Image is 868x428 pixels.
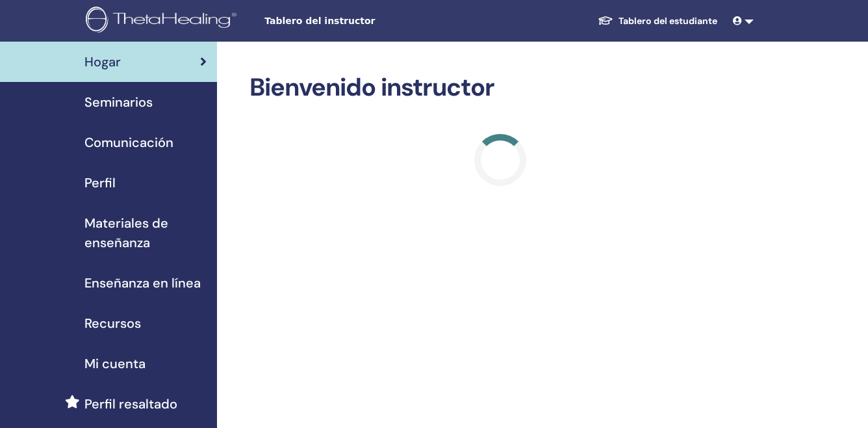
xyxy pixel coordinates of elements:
img: logo.png [86,7,241,36]
span: Enseñanza en línea [84,273,201,293]
span: Perfil [84,173,116,193]
span: Recursos [84,314,141,333]
span: Materiales de enseñanza [84,213,207,252]
span: Comunicación [84,133,173,152]
span: Perfil resaltado [84,394,177,414]
h2: Bienvenido instructor [249,73,751,103]
span: Hogar [84,52,121,72]
span: Mi cuenta [84,354,146,373]
a: Tablero del estudiante [587,9,728,33]
img: graduation-cap-white.svg [598,15,613,26]
span: Seminarios [84,92,153,112]
span: Tablero del instructor [264,14,459,28]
